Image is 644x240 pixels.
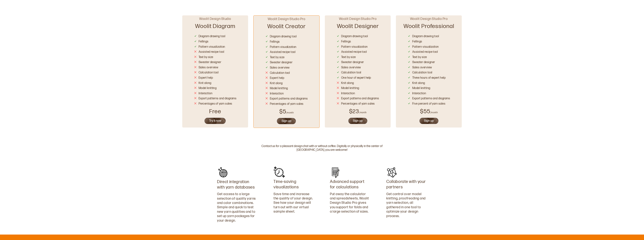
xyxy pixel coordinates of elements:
div: Get access to a large selection of quality yarns and color combinations. Simple and quick to test... [217,190,258,223]
div: /month [286,111,294,114]
div: Collaborate with your partners [386,179,427,190]
div: Sweater designer [412,60,435,64]
div: Sales overview [412,66,432,70]
div: Knit along [412,81,425,85]
div: Fellings [341,40,351,44]
div: Woolit Design Studio Pro [268,17,305,21]
div: Pattern visualization [341,45,368,49]
div: Five percent of yarn sales [412,102,445,106]
div: Interaction [270,92,284,96]
div: Model knitting [412,86,430,90]
div: Diagram drawing tool [341,35,368,38]
div: Fellings [270,40,280,44]
img: Beskrivende ikon [273,167,285,178]
div: Free [209,108,221,115]
div: Fellings [199,40,209,44]
div: Interaction [412,92,426,96]
div: Three hours of expert help [412,76,446,80]
div: Percentages of yarn sales [270,102,304,106]
div: Interaction [341,92,355,96]
button: Sign up [419,117,439,124]
div: Diagram drawing tool [412,35,439,38]
div: Get control over model knitting, proofreading and yarn selection, all gathered in one tool to opt... [386,190,427,218]
div: Model knitting [341,86,359,90]
div: Text by size [199,55,213,59]
div: Export patterns and diagrams [341,97,379,101]
div: Knit along [270,82,283,85]
div: Time-saving visualizations [273,179,314,190]
div: Export patterns and diagrams [199,97,236,101]
div: Sweater designer [270,61,293,65]
div: Diagram drawing tool [199,35,226,38]
div: Calculation tool [270,71,290,75]
div: Woolit Design Studio [199,17,231,21]
img: Beskrivende ikon [386,167,398,178]
div: Pattern visualization [412,45,439,49]
div: Sales overview [199,66,218,70]
button: Try it now [204,117,226,124]
div: Assisted recipe tool [341,50,367,54]
div: Direct integration with yarn databases [217,179,258,190]
div: $55 [420,108,438,115]
div: Knit along [199,81,211,85]
div: Calculation tool [341,71,361,75]
div: Pattern visualization [270,45,296,49]
img: Beskrivende ikon [330,167,341,178]
div: $23 [349,108,367,115]
img: Beskrivende ikon [217,167,229,178]
div: Assisted recipe tool [199,50,224,54]
div: Sales overview [341,66,361,70]
div: Woolit Design Studio Pro [339,17,377,21]
div: Model knitting [270,87,288,91]
div: Woolit Creator [267,21,305,34]
div: Woolit Diagram [195,21,235,33]
div: Woolit Professional [403,21,454,33]
div: Sales overview [270,66,290,70]
div: One hour of expert help [341,76,371,80]
div: Calculation tool [199,71,219,75]
button: Sign up [276,118,296,125]
div: Export patterns and diagrams [412,97,450,101]
div: Assisted recipe tool [270,50,296,54]
button: Sign up [348,117,368,124]
div: Woolit Design Studio Pro [410,17,448,21]
div: $5 [279,108,294,115]
div: Text by size [341,55,356,59]
div: Interaction [199,92,212,96]
div: Woolit Designer [337,21,379,33]
div: Fellings [412,40,422,44]
div: Export patterns and diagrams [270,97,308,101]
div: Text by size [412,55,427,59]
div: Advanced support for calculations [330,179,371,190]
div: Save time and increase the quality of your design. See how your design will turn out with our vir... [273,190,314,214]
div: Percentages of yarn sales [341,102,375,106]
div: Diagram drawing tool [270,35,297,39]
div: Contact us for a pleasant design chat with or without coffee. Digitally or physically in the cent... [254,144,390,152]
div: Percentages of yarn sales [199,102,232,106]
div: Text by size [270,56,285,60]
div: Sweater designer [199,60,221,64]
div: /month [359,111,366,114]
div: Knit along [341,81,354,85]
div: Assisted recipe tool [412,50,438,54]
div: Model knitting [199,86,217,90]
div: Expert help [199,76,213,80]
div: Calculation tool [412,71,432,75]
div: /month [430,111,438,114]
div: Sweater designer [341,60,364,64]
div: Put away the calculator and spreadsheets, Woolit Design Studio Pro gives you support for folds an... [330,190,371,214]
div: Pattern visualization [199,45,225,49]
div: Expert help [270,76,284,80]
